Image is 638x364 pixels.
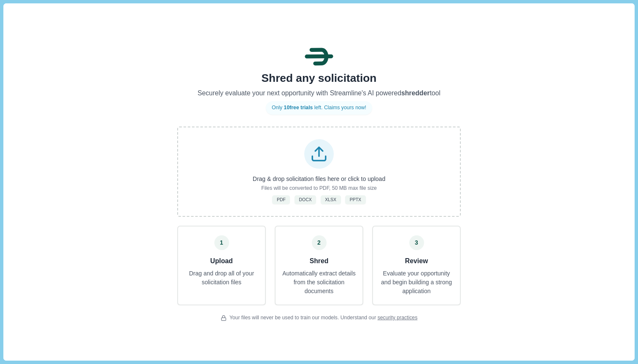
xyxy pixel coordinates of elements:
[181,269,262,287] p: Drag and drop all of your solicitation files
[284,105,313,111] span: 10 free trials
[317,238,321,247] span: 2
[181,256,262,267] h3: Upload
[281,269,357,296] p: Automatically extract details from the solicitation documents
[350,197,361,202] span: PPTX
[277,197,286,202] span: PDF
[177,88,461,99] p: Securely evaluate your next opportunity with Streamline's AI powered tool
[266,101,372,115] div: Only left. Claims yours now!
[253,175,385,183] p: Drag & drop solicitation files here or click to upload
[230,314,418,322] span: Your files will never be used to train our models. Understand our
[220,238,223,247] span: 1
[379,269,454,296] p: Evaluate your opportunity and begin building a strong application
[378,315,418,321] a: security practices
[281,256,357,267] h3: Shred
[379,256,454,267] h3: Review
[177,72,461,85] h1: Shred any solicitation
[299,197,311,202] span: DOCX
[261,185,377,192] p: Files will be converted to PDF, 50 MB max file size
[401,89,430,97] span: shredder
[415,238,418,247] span: 3
[325,197,336,202] span: XLSX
